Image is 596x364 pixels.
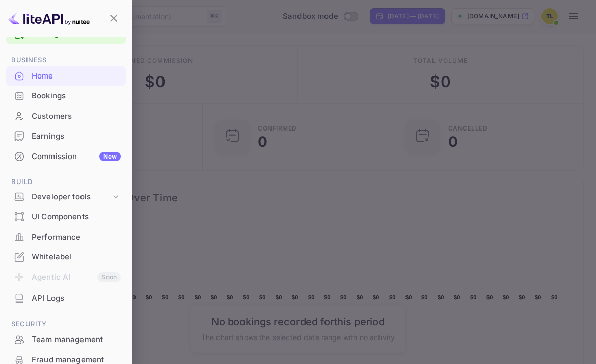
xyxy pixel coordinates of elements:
[6,188,126,206] div: Developer tools
[6,126,126,145] a: Earnings
[6,227,126,246] a: Performance
[6,289,126,308] div: API Logs
[32,231,121,243] div: Performance
[6,207,126,227] div: UI Components
[6,227,126,247] div: Performance
[8,10,90,27] img: LiteAPI logo
[6,247,126,267] div: Whitelabel
[6,55,126,66] span: Business
[6,289,126,307] a: API Logs
[6,176,126,188] span: Build
[6,330,126,350] div: Team management
[6,247,126,266] a: Whitelabel
[32,191,111,203] div: Developer tools
[6,86,126,105] a: Bookings
[32,131,121,142] div: Earnings
[32,211,121,223] div: UI Components
[32,90,121,102] div: Bookings
[6,147,126,167] div: CommissionNew
[6,147,126,166] a: CommissionNew
[6,66,126,86] div: Home
[6,330,126,349] a: Team management
[32,111,121,122] div: Customers
[32,151,121,163] div: Commission
[99,152,121,161] div: New
[6,126,126,146] div: Earnings
[32,70,121,82] div: Home
[6,107,126,125] a: Customers
[32,251,121,263] div: Whitelabel
[6,319,126,330] span: Security
[32,334,121,346] div: Team management
[6,207,126,226] a: UI Components
[6,107,126,126] div: Customers
[6,66,126,85] a: Home
[32,293,121,304] div: API Logs
[6,86,126,106] div: Bookings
